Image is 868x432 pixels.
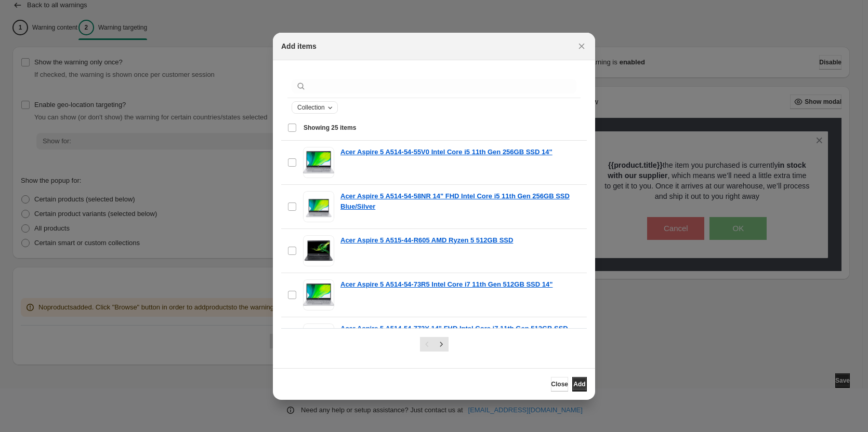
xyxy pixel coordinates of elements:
button: Close [551,377,568,392]
span: Add [573,380,585,388]
span: Showing 25 items [304,124,356,132]
img: Acer Aspire 5 A514-54-58NR 14" FHD Intel Core i5 11th Gen 256GB SSD Blue/Silver [303,191,334,222]
button: Collection [292,102,337,113]
h2: Add items [281,41,317,51]
span: Collection [297,103,325,112]
img: Acer Aspire 5 A514-54-772Y 14" FHD Intel Core i7 11th Gen 512GB SSD - Black/Silver [303,323,334,355]
a: Acer Aspire 5 A514-54-55V0 Intel Core i5 11th Gen 256GB SSD 14" [340,147,553,157]
span: Close [551,380,568,388]
nav: Pagination [420,337,449,352]
button: Next [434,337,449,352]
button: Close [574,39,589,53]
a: Acer Aspire 5 A514-54-58NR 14" FHD Intel Core i5 11th Gen 256GB SSD Blue/Silver [340,191,581,212]
a: Acer Aspire 5 A515-44-R605 AMD Ryzen 5 512GB SSD [340,235,513,246]
a: Acer Aspire 5 A514-54-772Y 14" FHD Intel Core i7 11th Gen 512GB SSD - Black/Silver [340,323,581,344]
button: Add [572,377,587,392]
a: Acer Aspire 5 A514-54-73R5 Intel Core i7 11th Gen 512GB SSD 14" [340,279,553,290]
